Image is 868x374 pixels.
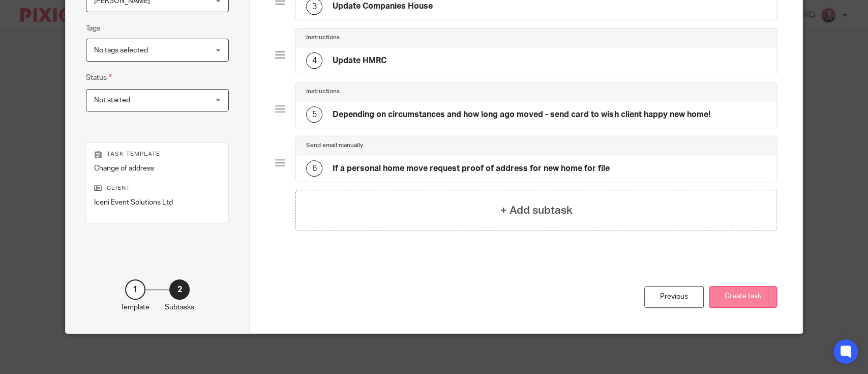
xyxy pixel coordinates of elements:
[94,163,221,174] p: Change of address
[121,302,149,312] p: Template
[333,163,610,174] h4: If a personal home move request proof of address for new home for file
[644,286,704,308] div: Previous
[94,197,221,208] p: Iceni Event Solutions Ltd
[306,52,322,69] div: 4
[333,55,386,66] h4: Update HMRC
[306,160,322,177] div: 6
[333,1,433,12] h4: Update Companies House
[306,141,363,150] h4: Send email manually
[86,23,100,34] label: Tags
[125,279,145,300] div: 1
[86,72,112,83] label: Status
[94,97,130,104] span: Not started
[709,286,777,308] button: Create task
[165,302,194,312] p: Subtasks
[94,150,221,158] p: Task template
[333,109,710,120] h4: Depending on circumstances and how long ago moved - send card to wish client happy new home!
[306,88,340,96] h4: Instructions
[306,34,340,42] h4: Instructions
[306,106,322,123] div: 5
[169,279,190,300] div: 2
[94,47,148,54] span: No tags selected
[500,203,573,218] h4: + Add subtask
[94,184,221,192] p: Client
